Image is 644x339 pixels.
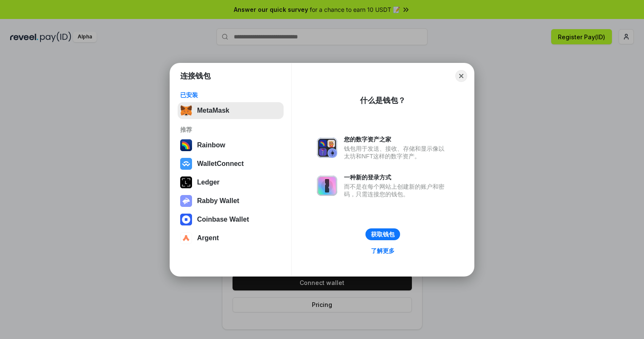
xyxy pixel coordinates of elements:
div: MetaMask [197,107,229,114]
div: Rainbow [197,141,225,149]
img: svg+xml,%3Csvg%20width%3D%22120%22%20height%3D%22120%22%20viewBox%3D%220%200%20120%20120%22%20fil... [180,139,192,151]
a: 了解更多 [366,245,400,256]
button: MetaMask [178,102,284,119]
img: svg+xml,%3Csvg%20fill%3D%22none%22%20height%3D%2233%22%20viewBox%3D%220%200%2035%2033%22%20width%... [180,105,192,117]
div: WalletConnect [197,160,244,168]
div: Rabby Wallet [197,197,239,205]
div: 推荐 [180,126,281,133]
img: svg+xml,%3Csvg%20width%3D%2228%22%20height%3D%2228%22%20viewBox%3D%220%200%2028%2028%22%20fill%3D... [180,158,192,170]
div: 获取钱包 [371,231,395,238]
button: Rainbow [178,137,284,154]
button: Argent [178,230,284,247]
div: 一种新的登录方式 [344,174,449,181]
div: Argent [197,234,219,242]
img: svg+xml,%3Csvg%20width%3D%2228%22%20height%3D%2228%22%20viewBox%3D%220%200%2028%2028%22%20fill%3D... [180,214,192,225]
img: svg+xml,%3Csvg%20xmlns%3D%22http%3A%2F%2Fwww.w3.org%2F2000%2Fsvg%22%20fill%3D%22none%22%20viewBox... [180,195,192,207]
button: Close [455,70,467,82]
img: svg+xml,%3Csvg%20xmlns%3D%22http%3A%2F%2Fwww.w3.org%2F2000%2Fsvg%22%20width%3D%2228%22%20height%3... [180,176,192,188]
h1: 连接钱包 [180,71,211,81]
img: svg+xml,%3Csvg%20xmlns%3D%22http%3A%2F%2Fwww.w3.org%2F2000%2Fsvg%22%20fill%3D%22none%22%20viewBox... [317,176,337,196]
button: Coinbase Wallet [178,211,284,228]
button: Ledger [178,174,284,191]
div: 而不是在每个网站上创建新的账户和密码，只需连接您的钱包。 [344,183,449,198]
div: Ledger [197,179,219,186]
button: Rabby Wallet [178,193,284,209]
div: 什么是钱包？ [360,95,406,106]
button: WalletConnect [178,155,284,172]
button: 获取钱包 [365,228,400,240]
div: Coinbase Wallet [197,216,249,223]
img: svg+xml,%3Csvg%20width%3D%2228%22%20height%3D%2228%22%20viewBox%3D%220%200%2028%2028%22%20fill%3D... [180,232,192,244]
div: 您的数字资产之家 [344,136,449,143]
div: 已安装 [180,91,281,99]
div: 了解更多 [371,247,395,255]
img: svg+xml,%3Csvg%20xmlns%3D%22http%3A%2F%2Fwww.w3.org%2F2000%2Fsvg%22%20fill%3D%22none%22%20viewBox... [317,138,337,158]
div: 钱包用于发送、接收、存储和显示像以太坊和NFT这样的数字资产。 [344,145,449,160]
